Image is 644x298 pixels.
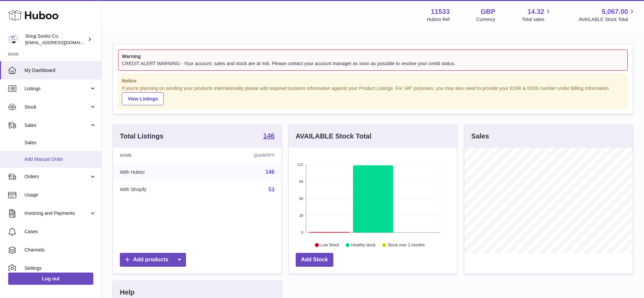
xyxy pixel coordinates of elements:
span: [EMAIL_ADDRESS][DOMAIN_NAME] [25,40,100,45]
strong: 11533 [431,7,450,16]
strong: GBP [481,7,495,16]
span: Sales [24,122,89,129]
text: Stock over 2 months [388,243,425,248]
span: Stock [24,104,89,110]
th: Quantity [204,148,281,163]
span: AVAILABLE Stock Total [578,16,636,23]
div: If you're planning on sending your products internationally please add required customs informati... [122,85,624,106]
span: Listings [24,86,89,92]
span: My Dashboard [24,67,96,74]
div: Snug Socks Co. [25,33,86,46]
text: 0 [301,230,303,235]
a: 5,067.00 AVAILABLE Stock Total [578,7,636,23]
span: Orders [24,173,89,180]
span: Invoicing and Payments [24,210,89,217]
text: 56 [299,197,303,201]
div: CREDIT ALERT WARNING - Your account, sales and stock are at risk. Please contact your account man... [122,60,624,67]
span: Total sales [522,16,552,23]
a: 14.32 Total sales [522,7,552,23]
span: Channels [24,247,96,253]
text: Healthy stock [351,243,376,248]
text: Low Stock [320,243,339,248]
span: 14.32 [527,7,544,16]
h3: Total Listings [120,132,164,141]
span: Usage [24,192,96,198]
td: With Huboo [113,163,204,181]
text: 28 [299,213,303,218]
text: 84 [299,180,303,184]
a: Log out [8,273,93,285]
strong: Warning [122,53,624,60]
img: internalAdmin-11533@internal.huboo.com [8,34,18,44]
strong: 146 [263,132,274,139]
a: 146 [263,132,274,141]
div: Currency [476,16,496,23]
div: Huboo Ref [427,16,450,23]
a: 53 [269,187,275,192]
span: Add Manual Order [24,156,96,163]
th: Name [113,148,204,163]
a: View Listings [122,92,164,105]
h3: AVAILABLE Stock Total [296,132,371,141]
span: Cases [24,228,96,235]
h3: Sales [471,132,489,141]
a: 146 [265,169,275,175]
span: Sales [24,139,96,146]
td: With Shopify [113,181,204,199]
span: Settings [24,265,96,272]
a: Add products [120,253,186,267]
a: Add Stock [296,253,333,267]
text: 112 [297,163,303,167]
span: 5,067.00 [602,7,628,16]
h3: Help [120,288,134,297]
strong: Notice [122,78,624,84]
